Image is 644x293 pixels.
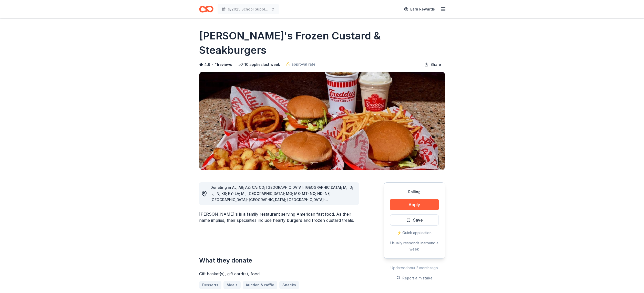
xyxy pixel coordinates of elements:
div: [PERSON_NAME]'s is a family restaurant serving American fast food. As their name implies, their s... [199,211,359,223]
span: 9/2025 School Supply Drive [228,6,269,12]
button: Apply [390,199,439,210]
button: Save [390,214,439,226]
a: Snacks [279,281,299,289]
button: 11reviews [215,61,232,68]
button: 9/2025 School Supply Drive [218,4,279,14]
div: 10 applies last week [238,61,280,68]
a: Meals [223,281,241,289]
button: Report a mistake [396,275,433,281]
a: Home [199,3,213,15]
span: approval rate [291,61,315,67]
span: 4.6 [204,61,210,68]
h1: [PERSON_NAME]'s Frozen Custard & Steakburgers [199,29,445,57]
h2: What they donate [199,256,359,265]
span: • [212,62,213,67]
a: Earn Rewards [401,5,438,14]
span: Save [413,217,423,223]
a: approval rate [286,61,315,67]
a: Auction & raffle [243,281,277,289]
span: Share [431,61,441,68]
div: ⚡️ Quick application [390,230,439,236]
span: Donating in AL; AR; AZ; CA; CO; [GEOGRAPHIC_DATA]; [GEOGRAPHIC_DATA]; IA; ID; IL; IN; KS; KY; LA;... [210,185,353,214]
div: Rolling [390,189,439,195]
img: Image for Freddy's Frozen Custard & Steakburgers [199,72,445,170]
button: Share [420,59,445,70]
div: Gift basket(s), gift card(s), food [199,271,359,277]
div: Usually responds in around a week [390,240,439,252]
div: Updated about 2 months ago [384,265,445,271]
a: Desserts [199,281,221,289]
